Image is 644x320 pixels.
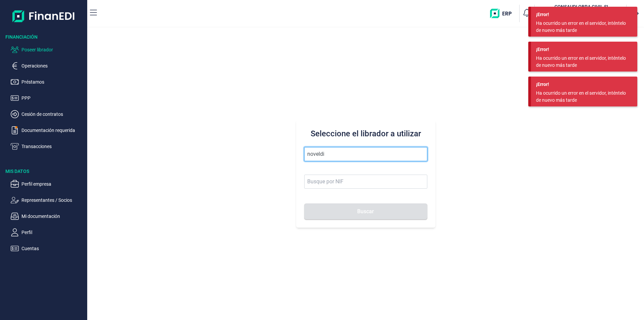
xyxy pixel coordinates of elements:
button: Préstamos [11,78,85,86]
p: Perfil empresa [21,180,85,188]
p: Transacciones [21,142,85,150]
button: Perfil empresa [11,180,85,188]
div: Ha ocurrido un error en el servidor, inténtelo de nuevo más tarde [536,20,627,34]
button: Operaciones [11,62,85,70]
button: COCONSAUDI OBRA CIVIL SL[PERSON_NAME] [PERSON_NAME](B95704722) [537,3,624,24]
p: Cesión de contratos [21,110,85,118]
p: Mi documentación [21,212,85,220]
button: Poseer librador [11,46,85,54]
input: Busque por NIF [304,175,427,189]
p: Documentación requerida [21,126,85,134]
p: Operaciones [21,62,85,70]
button: Representantes / Socios [11,196,85,204]
button: Buscar [304,203,427,220]
span: Buscar [357,209,374,214]
button: Perfil [11,228,85,236]
button: Mi documentación [11,212,85,220]
h3: Seleccione el librador a utilizar [304,128,427,139]
button: Transacciones [11,142,85,150]
button: Cuentas [11,244,85,253]
img: Logo de aplicación [12,5,75,27]
p: Representantes / Socios [21,196,85,204]
img: erp [490,9,517,18]
h3: CONSAUDI OBRA CIVIL SL [551,3,613,10]
button: Documentación requerida [11,126,85,134]
p: Perfil [21,228,85,236]
p: Poseer librador [21,46,85,54]
div: ¡Error! [536,81,632,88]
button: Cesión de contratos [11,110,85,118]
div: Ha ocurrido un error en el servidor, inténtelo de nuevo más tarde [536,90,627,104]
button: PPP [11,94,85,102]
p: Cuentas [21,244,85,253]
input: Seleccione la razón social [304,147,427,161]
p: Préstamos [21,78,85,86]
div: Ha ocurrido un error en el servidor, inténtelo de nuevo más tarde [536,55,627,69]
div: ¡Error! [536,46,632,53]
div: ¡Error! [536,11,632,18]
p: PPP [21,94,85,102]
